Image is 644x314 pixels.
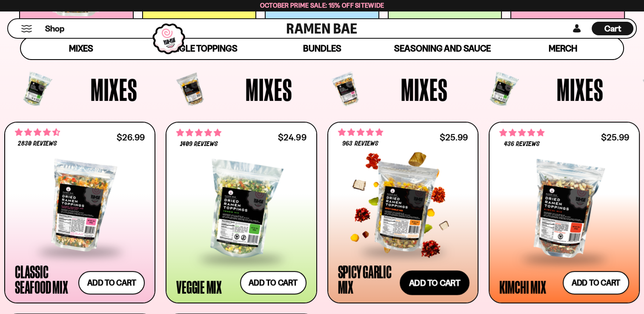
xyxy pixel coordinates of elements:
div: $25.99 [440,133,468,141]
span: October Prime Sale: 15% off Sitewide [260,1,384,9]
a: 4.68 stars 2830 reviews $26.99 Classic Seafood Mix Add to cart [4,122,155,304]
a: Merch [503,37,623,59]
a: Bundles [262,37,382,59]
div: Kimchi Mix [499,279,546,294]
span: 2830 reviews [18,140,57,147]
span: Seasoning and Sauce [394,43,491,54]
span: Cart [604,23,621,34]
div: $26.99 [117,133,145,141]
div: Cart [592,19,633,38]
button: Add to cart [78,271,145,294]
a: 4.75 stars 963 reviews $25.99 Spicy Garlic Mix Add to cart [327,122,478,304]
a: 4.76 stars 1409 reviews $24.99 Veggie Mix Add to cart [166,122,317,304]
span: Bundles [303,43,341,54]
a: Shop [45,22,64,35]
span: Mixes [401,74,448,105]
div: Spicy Garlic Mix [338,264,397,294]
a: 4.76 stars 436 reviews $25.99 Kimchi Mix Add to cart [489,122,640,304]
span: 436 reviews [504,141,540,148]
button: Mobile Menu Trigger [21,25,32,32]
a: Seasoning and Sauce [382,37,503,59]
span: 4.75 stars [338,127,383,138]
a: Mixes [21,37,141,59]
span: 4.76 stars [176,127,221,138]
button: Add to cart [240,271,306,294]
span: Single Toppings [166,43,238,54]
span: 963 reviews [342,140,378,147]
span: Mixes [246,74,292,105]
span: Mixes [557,74,604,105]
span: Merch [549,43,577,54]
a: Single Toppings [141,37,262,59]
span: Shop [45,23,64,34]
span: 1409 reviews [180,141,218,148]
button: Add to cart [400,271,469,295]
div: $24.99 [278,133,306,141]
span: Mixes [90,74,137,105]
button: Add to cart [563,271,629,294]
div: Veggie Mix [176,279,222,294]
span: Mixes [69,43,93,54]
div: $25.99 [601,133,629,141]
span: 4.76 stars [499,127,544,138]
span: 4.68 stars [15,127,60,138]
div: Classic Seafood Mix [15,264,74,294]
